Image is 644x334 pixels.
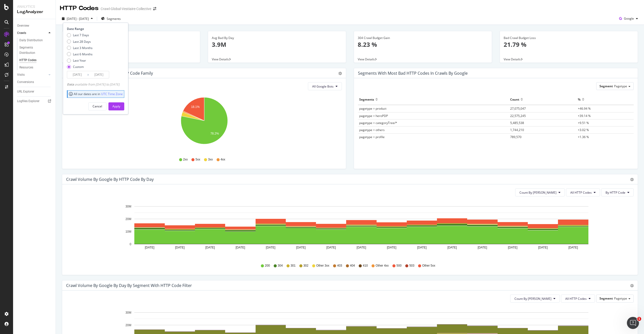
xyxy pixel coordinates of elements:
span: 1,744,210 [510,128,524,132]
a: Logfiles Explorer [17,99,52,104]
div: Last 28 Days [73,39,91,44]
div: Segments with most bad HTTP codes in Crawls by google [358,71,468,76]
text: [DATE] [266,246,275,249]
text: [DATE] [296,246,306,249]
div: gear [630,284,634,287]
div: Avg Good By Day [66,36,196,40]
p: 13.8M [66,40,196,49]
span: pagetype = profile [359,135,385,139]
div: % [578,95,581,103]
span: Pagetype [614,84,627,88]
p: 8.23 % [358,40,488,49]
span: 503 [409,264,414,268]
text: 10M [126,230,131,233]
span: All HTTP Codes [570,190,592,195]
input: Start Date [67,71,87,78]
svg: A chart. [66,94,342,153]
text: [DATE] [145,246,154,249]
span: 200 [265,264,270,268]
div: HTTP Codes [19,58,36,63]
div: Last 6 Months [73,52,93,56]
text: [DATE] [357,246,366,249]
div: Cancel [93,104,102,108]
span: View Details [358,57,375,61]
button: All Google Bots [308,82,342,90]
span: [DATE] - [DATE] [67,17,89,21]
div: Visits [17,72,25,77]
text: 30M [126,205,131,208]
span: 5,485,538 [510,121,524,125]
span: 3xx [208,157,213,162]
div: Avg Bad By Day [212,36,342,40]
text: [DATE] [447,246,457,249]
div: Daily Distribution [19,38,43,43]
text: [DATE] [326,246,336,249]
span: 404 [350,264,355,268]
div: Crawl Volume by google by HTTP Code by Day [66,177,154,182]
div: Count [510,95,519,103]
a: Segments Distribution [19,45,52,56]
text: [DATE] [236,246,245,249]
div: Date Range [67,27,123,31]
div: Last 7 Days [73,33,89,37]
div: Last 28 Days [67,39,93,44]
div: Crawl Volume by google by Day by Segment with HTTP Code Filter [66,283,192,288]
div: Conversions [17,79,34,85]
div: Analytics [17,4,52,9]
text: 20M [126,323,131,327]
div: Last Year [67,58,93,63]
div: A chart. [66,200,634,259]
button: Segments [99,15,123,23]
text: [DATE] [205,246,215,249]
text: [DATE] [478,246,487,249]
button: Count By [PERSON_NAME] [515,188,565,196]
span: pagetype = heroPDP [359,114,388,118]
span: Segment [599,296,613,301]
button: Apply [108,102,124,110]
div: 304 Crawl Budget Gain [358,36,488,40]
div: Last 3 Months [67,46,93,50]
span: Other 5xx [422,264,435,268]
div: Last 3 Months [73,46,93,50]
a: URL Explorer [17,89,52,94]
text: [DATE] [568,246,578,249]
text: [DATE] [508,246,517,249]
text: 18.1% [191,105,199,109]
div: Last 6 Months [67,52,93,56]
text: [DATE] [175,246,185,249]
div: available from [DATE] to [DATE] [67,82,119,87]
div: HTTP Codes [60,4,99,13]
span: +1.36 % [578,135,589,139]
div: Bad Crawl Budget Loss [504,36,634,40]
span: pagetype = product [359,106,386,111]
div: LogAnalyzer [17,9,52,15]
span: View Details [212,57,229,61]
span: +3.02 % [578,128,589,132]
span: 2xx [183,157,188,162]
iframe: Intercom live chat [627,317,639,329]
span: Pagetype [614,296,627,301]
span: pagetype = others [359,128,385,132]
div: Segments Distribution [19,45,47,56]
span: +39.14 % [578,114,591,118]
span: Data [67,82,75,87]
div: Last 7 Days [67,33,93,37]
div: Last Year [73,58,86,63]
text: 30M [126,311,131,314]
span: All Google Bots [312,84,334,89]
span: 302 [303,264,308,268]
span: pagetype = categoryTree/* [359,121,397,125]
span: Other 3xx [316,264,329,268]
span: 410 [363,264,368,268]
span: 4xx [221,157,225,162]
div: Overview [17,23,29,28]
p: 3.9M [212,40,342,49]
div: Segments [359,95,374,103]
div: All our dates are in [69,92,123,96]
button: All HTTP Codes [566,188,600,196]
span: 5xx [195,157,200,162]
a: Crawls [17,30,47,36]
div: gear [630,178,634,181]
span: 27,075,047 [510,106,526,111]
